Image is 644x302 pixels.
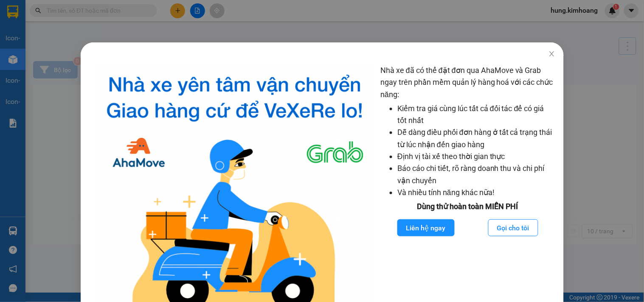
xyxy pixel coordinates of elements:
[548,50,555,57] span: close
[397,187,555,199] li: Và nhiều tính năng khác nữa!
[380,201,555,213] div: Dùng thử hoàn toàn MIỄN PHÍ
[540,42,563,66] button: Close
[397,103,555,127] li: Kiểm tra giá cùng lúc tất cả đối tác để có giá tốt nhất
[406,223,445,233] span: Liên hệ ngay
[488,219,538,236] button: Gọi cho tôi
[397,219,454,236] button: Liên hệ ngay
[497,223,529,233] span: Gọi cho tôi
[397,162,555,187] li: Báo cáo chi tiết, rõ ràng doanh thu và chi phí vận chuyển
[397,126,555,151] li: Dễ dàng điều phối đơn hàng ở tất cả trạng thái từ lúc nhận đến giao hàng
[397,151,555,162] li: Định vị tài xế theo thời gian thực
